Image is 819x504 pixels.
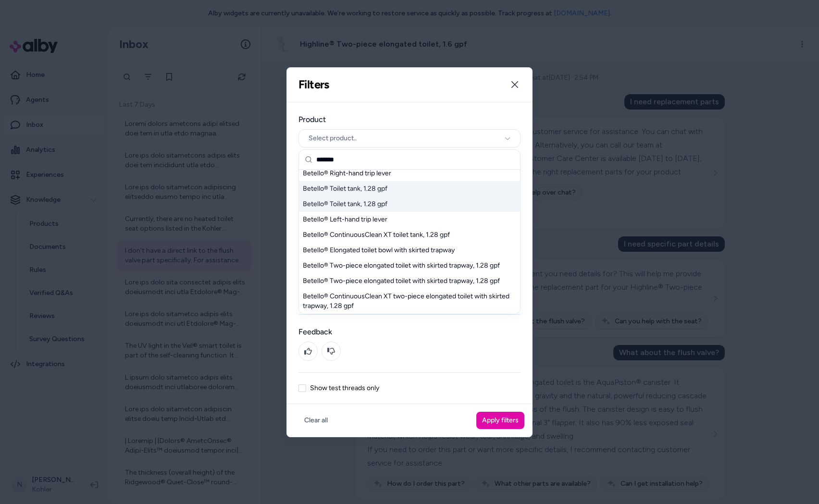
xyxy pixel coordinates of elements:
label: Show test threads only [310,385,379,392]
div: Betello® ContinuousClean XT two-piece elongated toilet with skirted trapway, 1.28 gpf [299,289,520,314]
button: Clear all [298,412,334,429]
h2: Filters [298,77,329,92]
div: Betello® Elongated toilet bowl with skirted trapway [299,243,520,258]
button: Apply filters [476,412,524,429]
label: Feedback [298,326,521,338]
div: Betello® Left-hand trip lever [299,212,520,227]
span: Select product.. [309,134,357,143]
div: Betello® Toilet tank, 1.28 gpf [299,181,520,197]
div: Betello® Two-piece elongated toilet with skirted trapway, 1.28 gpf [299,258,520,273]
label: Product [298,114,521,125]
div: Betello® Toilet tank, 1.28 gpf [299,197,520,212]
div: Betello® ContinuousClean XT toilet tank, 1.28 gpf [299,227,520,243]
div: Betello® Right-hand trip lever [299,166,520,181]
div: Betello® Two-piece elongated toilet with skirted trapway, 1.28 gpf [299,273,520,289]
